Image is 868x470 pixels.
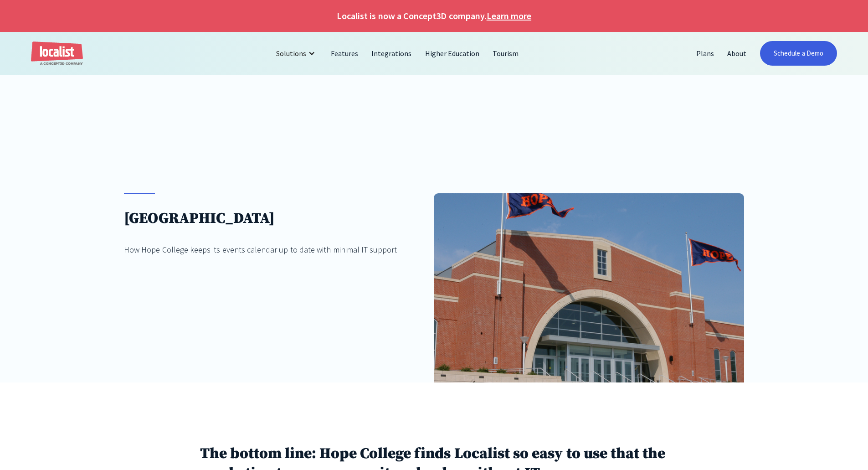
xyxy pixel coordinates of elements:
a: Tourism [486,42,525,64]
div: Solutions [269,42,324,64]
a: About [721,42,753,64]
a: Plans [690,42,721,64]
h1: [GEOGRAPHIC_DATA] [124,209,397,228]
a: Integrations [365,42,418,64]
a: Features [324,42,365,64]
a: Learn more [487,9,531,23]
div: How Hope College keeps its events calendar up to date with minimal IT support [124,243,397,256]
div: Solutions [276,48,306,59]
a: home [31,41,83,66]
a: Higher Education [419,42,487,64]
a: Schedule a Demo [760,41,837,66]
